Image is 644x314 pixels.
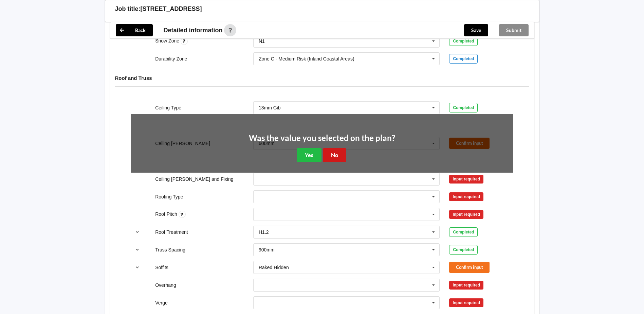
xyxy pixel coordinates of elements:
[164,27,223,33] span: Detailed information
[116,24,153,36] button: Back
[115,5,141,13] h3: Job title:
[155,194,183,199] label: Roofing Type
[259,265,289,270] div: Raked Hidden
[464,24,488,36] button: Save
[115,75,529,81] h4: Roof and Truss
[259,105,281,110] div: 13mm Gib
[449,54,478,64] div: Completed
[155,229,188,235] label: Roof Treatment
[259,247,275,252] div: 900mm
[155,105,181,110] label: Ceiling Type
[155,176,233,182] label: Ceiling [PERSON_NAME] and Fixing
[449,175,483,184] div: Input required
[449,262,490,273] button: Confirm input
[259,230,269,234] div: H1.2
[449,192,483,201] div: Input required
[249,133,395,143] h2: Was the value you selected on the plan?
[155,211,178,217] label: Roof Pitch
[131,226,144,238] button: reference-toggle
[259,56,354,61] div: Zone C - Medium Risk (Inland Coastal Areas)
[259,39,265,43] div: N1
[449,298,483,307] div: Input required
[449,210,483,219] div: Input required
[131,261,144,274] button: reference-toggle
[449,281,483,290] div: Input required
[155,282,176,288] label: Overhang
[449,245,478,255] div: Completed
[297,148,321,162] button: Yes
[449,227,478,237] div: Completed
[155,247,185,252] label: Truss Spacing
[131,244,144,256] button: reference-toggle
[449,103,478,112] div: Completed
[155,56,187,62] label: Durability Zone
[449,36,478,46] div: Completed
[155,265,168,270] label: Soffits
[141,5,202,13] h3: [STREET_ADDRESS]
[323,148,346,162] button: No
[155,38,181,43] label: Snow Zone
[155,300,168,306] label: Verge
